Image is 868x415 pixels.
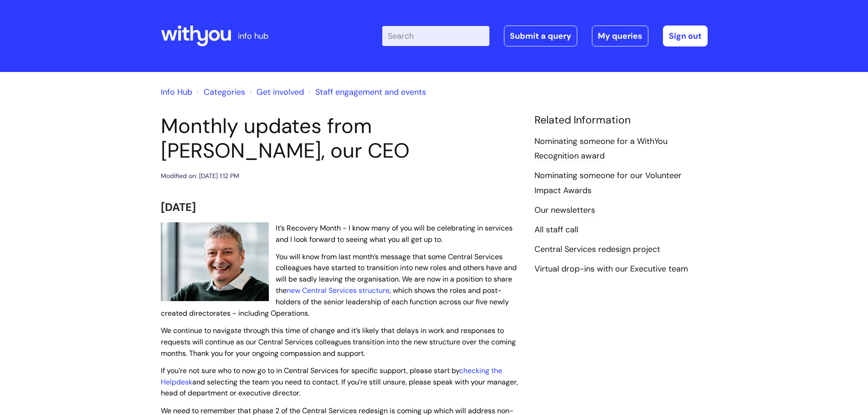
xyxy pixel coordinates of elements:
[161,222,269,302] img: WithYou Chief Executive Simon Phillips pictured looking at the camera and smiling
[534,263,688,275] a: Virtual drop-ins with our Executive team
[287,286,390,295] a: new Central Services structure
[534,114,708,127] h4: Related Information
[195,85,245,99] li: Solution home
[382,26,489,46] input: Search
[161,366,502,387] a: checking the Helpdesk
[161,200,196,214] span: [DATE]
[534,224,578,236] a: All staff call
[663,26,708,46] a: Sign out
[204,87,245,97] a: Categories
[534,136,668,162] a: Nominating someone for a WithYou Recognition award
[161,252,517,318] span: You will know from last month’s message that some Central Services colleagues have started to tra...
[257,87,304,97] a: Get involved
[161,170,239,182] div: Modified on: [DATE] 1:12 PM
[534,205,595,216] a: Our newsletters
[306,85,426,99] li: Staff engagement and events
[247,85,304,99] li: Get involved
[161,366,518,398] span: If you’re not sure who to now go to in Central Services for specific support, please start by and...
[534,244,660,256] a: Central Services redesign project
[315,87,426,97] a: Staff engagement and events
[534,170,682,196] a: Nominating someone for our Volunteer Impact Awards
[276,223,513,244] span: It’s Recovery Month - I know many of you will be celebrating in services and I look forward to se...
[382,26,708,46] div: | -
[238,29,268,43] p: info hub
[161,114,521,163] h1: Monthly updates from [PERSON_NAME], our CEO
[592,26,648,46] a: My queries
[504,26,577,46] a: Submit a query
[161,87,192,97] a: Info Hub
[161,326,516,358] span: We continue to navigate through this time of change and it’s likely that delays in work and respo...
